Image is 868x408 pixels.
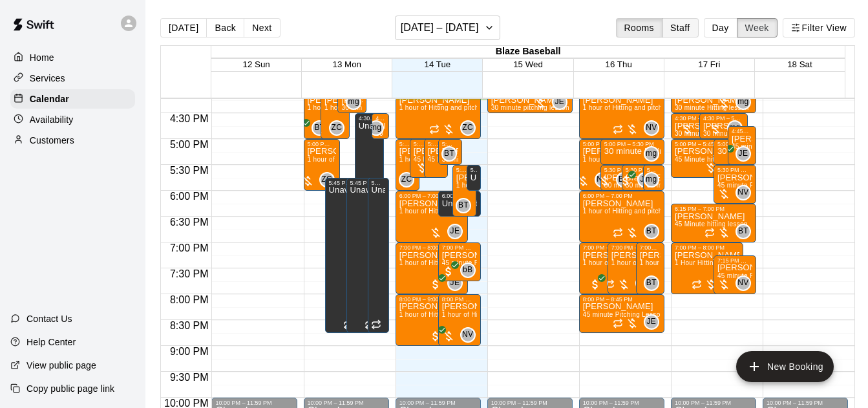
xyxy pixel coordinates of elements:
button: 18 Sat [787,59,812,69]
div: 10:00 PM – 11:59 PM [308,400,385,406]
span: BT [314,122,324,134]
span: 1 hour of Hitting and pitching/fielding [399,156,513,163]
div: 5:00 PM – 5:45 PM [414,141,430,147]
div: Brandon Taylor [644,275,659,291]
span: 5:00 PM [167,139,212,150]
span: Zion Clonts [324,172,335,188]
div: 5:45 PM – 8:45 PM: Unavailable [325,178,361,333]
div: 4:00 PM – 5:00 PM: 1 hour of Hitting and pitching/fielding [321,87,350,139]
div: Justin Evans [447,224,463,239]
div: 5:00 PM – 5:30 PM [717,141,752,147]
span: All customers have paid [442,265,455,278]
div: Nathan Volf [595,172,610,188]
span: brennan Boone [465,263,476,278]
span: Justin Evans [649,314,659,330]
span: 30 minute pitching lesson [703,130,781,137]
span: 1 hour of Hitting and pitching/fielding [640,259,753,266]
span: NV [462,328,473,341]
div: 5:45 PM – 8:45 PM [329,180,357,186]
div: 10:00 PM – 11:59 PM [767,400,844,406]
span: BT [738,225,748,238]
div: 6:00 PM – 7:00 PM [399,193,464,199]
span: 45 minute Pitching Lesson [717,272,799,279]
div: 5:00 PM – 5:30 PM: 30 minute Hitting lesson [600,139,664,165]
button: 14 Tue [425,59,451,69]
div: Nathan Volf [644,120,659,136]
p: Home [30,51,54,64]
div: 5:00 PM – 5:45 PM: Lewis Wofford [410,139,434,178]
div: Zion Clonts [460,120,476,136]
div: matt gonzalez [727,120,743,136]
span: Brandon Taylor [649,224,659,239]
span: Justin Evans [642,172,653,188]
div: 5:00 PM – 5:30 PM: Kade Thompson [438,139,462,165]
p: Services [30,72,65,85]
span: NV [597,173,608,186]
a: Home [10,48,135,67]
span: 30 minute pitching lesson [675,130,753,137]
div: Justin Evans [552,94,567,110]
div: Brandon Taylor [736,224,751,239]
span: 45 Minute hitting lesson [675,220,748,228]
span: Recurring event [343,319,354,330]
span: bB [463,264,472,277]
span: JE [450,225,460,238]
div: Nathan Volf [635,275,651,291]
span: matt gonzalez [649,146,659,162]
div: 10:00 PM – 11:59 PM [491,400,569,406]
div: 10:00 PM – 11:59 PM [583,400,661,406]
div: 6:00 PM – 7:00 PM [583,193,661,199]
span: Recurring event [704,228,715,238]
span: JE [640,173,650,186]
h6: [DATE] – [DATE] [401,19,479,37]
span: Brandon Taylor [461,198,471,213]
div: matt gonzalez [644,146,659,162]
p: Customers [30,134,74,147]
div: Brandon Taylor [616,172,631,188]
span: Zion Clonts [465,120,476,136]
span: BT [458,199,469,212]
span: mg [646,147,657,160]
span: All customers have paid [589,278,602,291]
div: 4:30 PM – 5:00 PM: Silas Baker [372,113,388,139]
span: Recurring event [613,228,623,238]
a: Services [10,69,135,88]
div: 8:00 PM – 9:00 PM [442,296,477,303]
div: Justin Evans [447,275,463,291]
div: 5:45 PM – 8:45 PM [372,180,385,186]
span: Nathan Volf [741,185,751,200]
div: 4:30 PM – 5:00 PM [376,115,385,122]
div: Nathan Volf [736,275,751,291]
span: 1 hour of Hitting and pitching/fielding [399,208,513,215]
span: Brandon Taylor [317,120,327,136]
div: 8:00 PM – 8:45 PM: 45 minute Pitching Lesson [579,294,664,333]
a: Calendar [10,89,135,109]
div: 5:00 PM – 6:00 PM [399,141,416,147]
span: Recurring event [613,124,623,134]
p: Calendar [30,92,69,105]
span: Zion Clonts [334,120,344,136]
span: Zion Clonts [404,172,414,188]
span: 1 hour of Hitting and pitching/fielding [399,311,513,318]
p: Help Center [26,336,76,349]
div: 5:30 PM – 6:15 PM [717,167,752,173]
div: 5:45 PM – 8:45 PM: Unavailable [346,178,383,333]
a: Availability [10,110,135,129]
span: 4:30 PM [167,113,212,124]
div: 7:00 PM – 8:00 PM [640,244,661,251]
span: mg [646,173,657,186]
button: Staff [662,18,699,38]
span: ZC [321,173,332,186]
span: 1 hour of Hitting and pitching/fielding [308,104,421,111]
div: 10:00 PM – 11:59 PM [399,400,477,406]
div: 5:30 PM – 6:00 PM [604,167,633,173]
span: mg [729,122,740,134]
div: 4:30 PM – 5:00 PM: 30 minute pitching lesson [671,113,719,139]
div: 5:00 PM – 5:45 PM [428,141,444,147]
div: matt gonzalez [346,94,361,110]
div: 5:45 PM – 8:45 PM: Unavailable [368,178,389,333]
span: BT [646,277,657,290]
span: Recurring event [371,319,381,330]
